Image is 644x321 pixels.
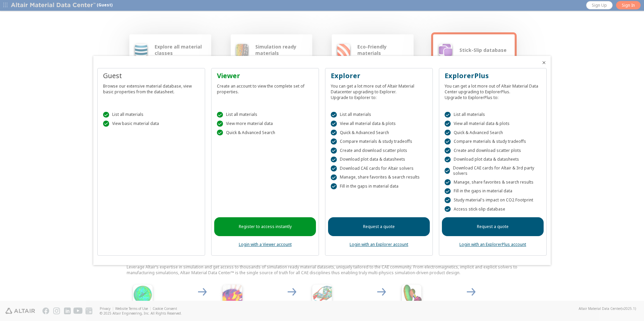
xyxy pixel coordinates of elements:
div:  [445,138,451,145]
div: List all materials [217,112,313,118]
div: Download CAE cards for Altair & 3rd party solvers [445,165,541,176]
div: Fill in the gaps in material data [445,188,541,194]
div: Compare materials & study tradeoffs [331,138,427,145]
div:  [445,206,451,212]
div:  [331,121,337,127]
div:  [217,130,223,136]
div: Create and download scatter plots [331,148,427,154]
div:  [331,165,337,171]
div: Guest [103,71,199,81]
div: List all materials [445,112,541,118]
div:  [331,148,337,154]
a: Login with an Explorer account [350,242,408,247]
div:  [331,157,337,163]
div: View all material data & plots [331,121,427,127]
div:  [445,179,451,185]
div:  [445,168,450,174]
a: Login with a Viewer account [239,242,292,247]
div: Explorer [331,71,427,81]
div:  [445,130,451,136]
div: You can get a lot more out of Altair Material Datacenter upgrading to Explorer. Upgrade to Explor... [331,81,427,100]
div:  [331,130,337,136]
a: Request a quote [328,217,430,236]
div: Viewer [217,71,313,81]
div: Download CAE cards for Altair solvers [331,165,427,171]
div:  [103,112,109,118]
div:  [445,197,451,203]
div: Browse our extensive material database, view basic properties from the datasheet. [103,81,199,95]
a: Register to access instantly [214,217,316,236]
div:  [445,121,451,127]
button: Close [541,60,547,65]
div:  [331,174,337,181]
div: Access stick-slip database [445,206,541,212]
div:  [445,188,451,194]
a: Request a quote [442,217,544,236]
div:  [445,112,451,118]
div: Create and download scatter plots [445,148,541,154]
div: Manage, share favorites & search results [445,179,541,185]
div: Study material's impact on CO2 Footprint [445,197,541,203]
div: List all materials [103,112,199,118]
div: View basic material data [103,121,199,127]
div: Download plot data & datasheets [331,157,427,163]
div: View more material data [217,121,313,127]
div: View all material data & plots [445,121,541,127]
div: You can get a lot more out of Altair Material Data Center upgrading to ExplorerPlus. Upgrade to E... [445,81,541,100]
div: Quick & Advanced Search [331,130,427,136]
div: List all materials [331,112,427,118]
div:  [445,148,451,154]
div:  [217,121,223,127]
div:  [103,121,109,127]
div:  [331,138,337,145]
div: Compare materials & study tradeoffs [445,138,541,145]
div:  [445,157,451,163]
div: Fill in the gaps in material data [331,183,427,189]
div: Manage, share favorites & search results [331,174,427,181]
div: Quick & Advanced Search [217,130,313,136]
div:  [331,112,337,118]
div: Download plot data & datasheets [445,157,541,163]
div: Create an account to view the complete set of properties. [217,81,313,95]
div:  [217,112,223,118]
a: Login with an ExplorerPlus account [459,242,526,247]
div: ExplorerPlus [445,71,541,81]
div:  [331,183,337,189]
div: Quick & Advanced Search [445,130,541,136]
